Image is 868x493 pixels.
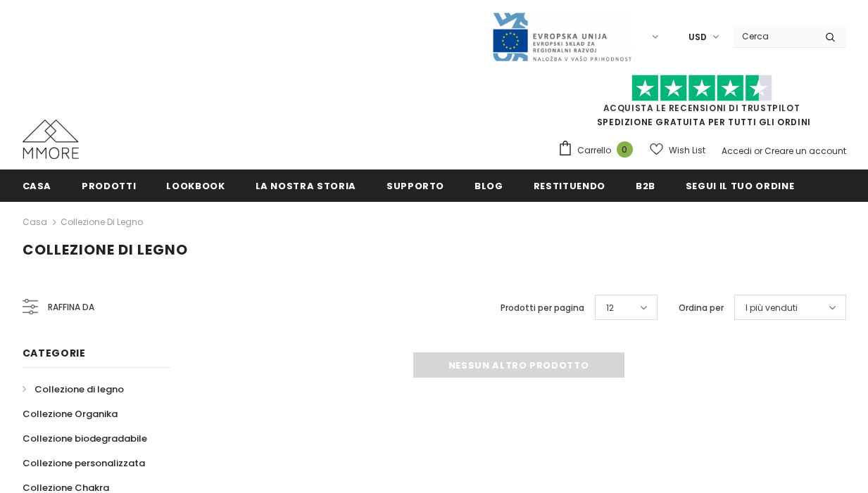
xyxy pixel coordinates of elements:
[474,169,503,201] a: Blog
[603,102,800,114] a: Acquista le recensioni di TrustPilot
[617,141,633,158] span: 0
[501,301,584,315] label: Prodotti per pagina
[746,301,798,315] span: I più venduti
[722,145,752,157] a: Accedi
[474,179,503,193] span: Blog
[23,456,145,470] span: Collezione personalizzata
[23,120,79,159] img: Casi MMORE
[679,301,724,315] label: Ordina per
[558,81,846,128] span: SPEDIZIONE GRATUITA PER TUTTI GLI ORDINI
[386,179,444,193] span: supporto
[534,179,605,193] span: Restituendo
[82,179,136,193] span: Prodotti
[686,179,794,193] span: Segui il tuo ordine
[765,145,846,157] a: Creare un account
[34,383,124,396] span: Collezione di legno
[23,214,47,231] a: Casa
[23,377,124,402] a: Collezione di legno
[23,426,147,451] a: Collezione biodegradabile
[631,75,772,102] img: Fidati di Pilot Stars
[669,143,705,158] span: Wish List
[23,346,86,360] span: Categorie
[23,402,118,426] a: Collezione Organika
[61,216,143,228] a: Collezione di legno
[577,143,611,158] span: Carrello
[166,169,225,201] a: Lookbook
[754,145,762,157] span: or
[23,407,118,421] span: Collezione Organika
[23,169,52,201] a: Casa
[256,169,356,201] a: La nostra storia
[23,451,145,475] a: Collezione personalizzata
[650,138,705,162] a: Wish List
[166,179,225,193] span: Lookbook
[534,169,605,201] a: Restituendo
[48,300,94,315] span: Raffina da
[491,30,632,42] a: Javni Razpis
[636,179,655,193] span: B2B
[23,432,147,445] span: Collezione biodegradabile
[636,169,655,201] a: B2B
[82,169,136,201] a: Prodotti
[688,30,707,44] span: USD
[23,240,188,260] span: Collezione di legno
[558,140,640,161] a: Carrello 0
[23,179,52,193] span: Casa
[386,169,444,201] a: supporto
[606,301,614,315] span: 12
[686,169,794,201] a: Segui il tuo ordine
[734,26,814,46] input: Search Site
[491,11,632,63] img: Javni Razpis
[256,179,356,193] span: La nostra storia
